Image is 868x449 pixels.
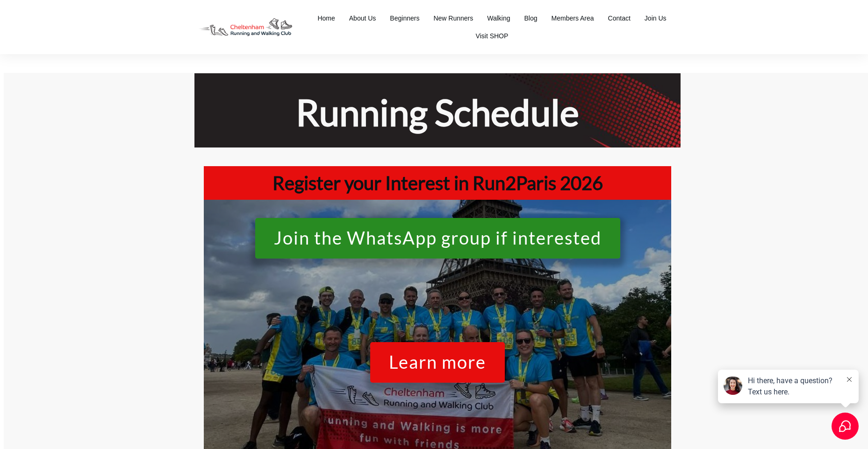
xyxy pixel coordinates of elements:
a: Blog [524,12,538,25]
a: Join the WhatsApp group if interested [255,218,620,259]
a: Beginners [390,12,419,25]
a: Walking [487,12,510,25]
span: Join the WhatsApp group if interested [274,228,602,253]
a: Join Us [645,12,667,25]
img: Decathlon [191,12,300,43]
a: Visit SHOP [476,29,509,42]
a: About Us [349,12,376,25]
a: Contact [608,12,631,25]
span: Learn more [389,352,486,377]
h1: Register your Interest in Run2Paris 2026 [208,171,667,195]
a: New Runners [433,12,473,25]
a: Members Area [552,12,594,25]
a: Learn more [370,342,505,383]
a: Home [317,12,335,25]
h1: Running Schedule [204,89,671,136]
